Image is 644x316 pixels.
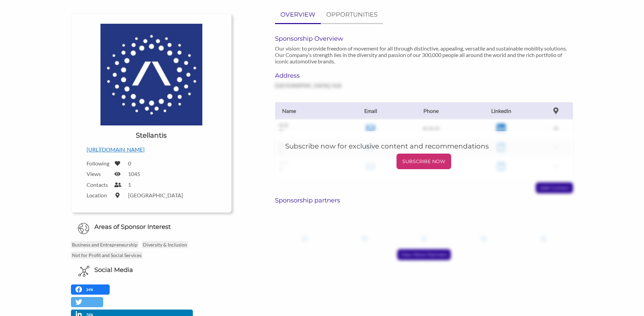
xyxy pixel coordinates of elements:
a: SUBSCRIBE NOW [285,154,563,169]
p: OVERVIEW [280,10,315,20]
img: Stellantis Logo [100,24,202,125]
img: Globe Icon [78,223,89,234]
th: Phone [398,102,463,119]
h6: Social Media [94,266,133,274]
th: Name [275,102,343,119]
p: [URL][DOMAIN_NAME] [87,145,216,154]
p: Our vision: to provide freedom of movement for all through distinctive, appealing, versatile and ... [275,45,573,64]
label: [GEOGRAPHIC_DATA] [128,192,183,198]
img: Social Media Icon [78,266,89,277]
label: 0 [128,160,131,166]
h6: Areas of Sponsor Interest [66,223,237,231]
label: 1 [128,181,131,188]
p: SUBSCRIBE NOW [399,156,448,166]
p: Diversity & Inclusion [142,241,188,248]
p: 24% [86,287,95,293]
label: 1045 [128,171,140,177]
p: Not for Profit and Social Services [71,252,143,259]
label: Contacts [87,181,110,188]
th: Linkedin [463,102,539,119]
p: OPPORTUNITIES [326,10,378,20]
th: Email [343,102,398,119]
h6: Sponsorship Overview [275,35,573,42]
h5: Subscribe now for exclusive content and recommendations [285,141,563,151]
h1: Stellantis [136,131,167,140]
label: Location [87,192,110,198]
label: Views [87,171,110,177]
h6: Sponsorship partners [275,197,573,204]
label: Following [87,160,110,166]
h6: Address [275,72,368,79]
p: Business and Entrepreneurship [71,241,139,248]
